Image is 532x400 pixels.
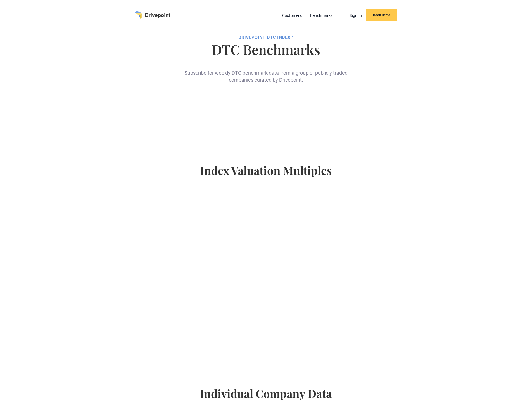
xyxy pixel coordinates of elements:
[113,35,419,40] div: DRIVEPOiNT DTC Index™
[113,164,419,186] h4: Index Valuation Multiples
[113,43,419,56] h1: DTC Benchmarks
[366,9,397,21] a: Book Demo
[279,12,305,19] a: Customers
[191,92,341,141] iframe: Form 0
[307,12,336,19] a: Benchmarks
[347,12,365,19] a: Sign In
[135,11,170,19] a: home
[182,60,350,83] div: Subscribe for weekly DTC benchmark data from a group of publicly traded companies curated by Driv...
